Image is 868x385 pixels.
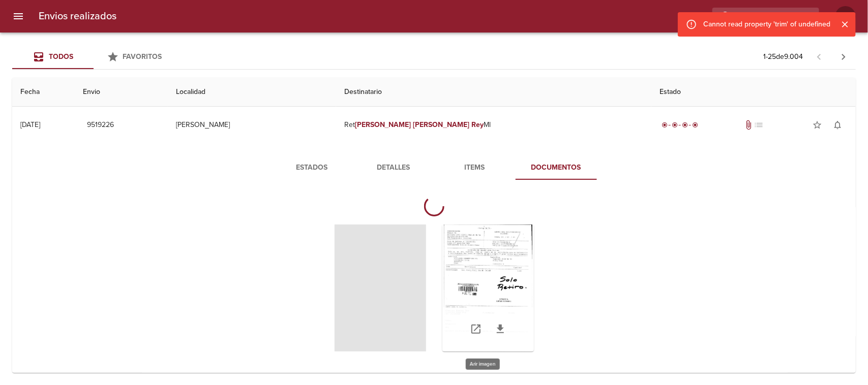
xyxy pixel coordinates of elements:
div: [DATE] [20,120,40,129]
span: Todos [49,52,73,61]
th: Estado [651,78,856,107]
span: Pagina siguiente [831,45,856,69]
th: Destinatario [336,78,651,107]
div: Cannot read property 'trim' of undefined [703,15,830,34]
th: Localidad [168,78,336,107]
input: buscar [712,8,802,25]
button: menu [6,4,31,28]
span: Pagina anterior [807,51,831,61]
span: Favoritos [123,52,162,61]
button: Cerrar [839,18,852,31]
button: Activar notificaciones [827,115,848,135]
button: Agregar a favoritos [807,115,827,135]
th: Fecha [12,78,75,107]
div: Abrir información de usuario [835,6,856,26]
span: radio_button_checked [682,122,688,128]
span: Detalles [359,162,428,174]
div: MM [835,6,856,26]
a: Descargar [488,317,513,341]
button: 9519226 [83,116,118,135]
span: Tiene documentos adjuntos [743,120,754,130]
span: star_border [812,120,822,130]
span: 9519226 [87,119,114,132]
span: No tiene pedido asociado [754,120,764,130]
span: radio_button_checked [662,122,668,128]
a: Abrir [464,317,488,341]
span: Estados [278,162,347,174]
em: [PERSON_NAME] [413,120,470,129]
div: Tabs Envios [12,45,175,69]
span: radio_button_checked [692,122,698,128]
div: Entregado [660,120,700,130]
th: Envio [75,78,168,107]
h6: Envios realizados [39,8,116,24]
em: [PERSON_NAME] [355,120,411,129]
p: 1 - 25 de 9.004 [763,52,803,62]
em: Rey [471,120,484,129]
td: [PERSON_NAME] [168,107,336,143]
span: radio_button_checked [672,122,678,128]
div: Tabs detalle de guia [272,155,597,180]
span: Items [440,162,510,174]
td: Ret Ml [336,107,651,143]
span: notifications_none [832,120,843,130]
span: Documentos [522,162,591,174]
